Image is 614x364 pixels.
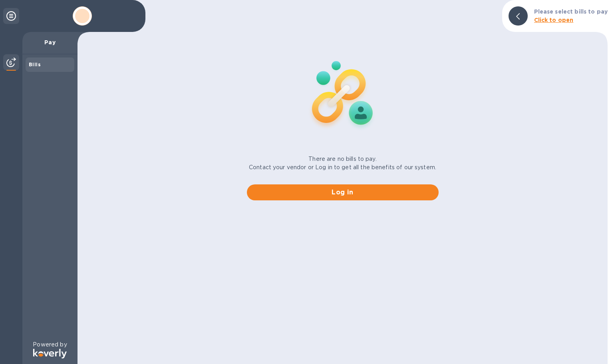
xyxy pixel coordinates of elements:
button: Log in [247,184,439,200]
p: Pay [29,38,71,46]
b: Please select bills to pay [534,8,608,15]
p: Powered by [33,340,67,349]
span: Log in [253,188,432,197]
b: Bills [29,61,41,67]
b: Click to open [534,17,574,23]
img: Logo [33,349,67,358]
p: There are no bills to pay. Contact your vendor or Log in to get all the benefits of our system. [249,155,436,172]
